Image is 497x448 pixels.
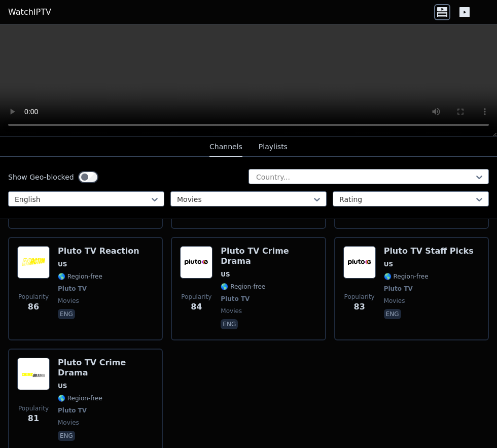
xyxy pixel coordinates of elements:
[384,246,474,256] h6: Pluto TV Staff Picks
[28,412,39,425] span: 81
[28,301,39,313] span: 86
[58,260,67,268] span: US
[58,394,102,402] span: 🌎 Region-free
[58,419,79,427] span: movies
[58,297,79,305] span: movies
[221,270,230,279] span: US
[18,404,49,412] span: Popularity
[191,301,202,313] span: 84
[58,382,67,390] span: US
[58,431,75,441] p: eng
[17,246,50,279] img: Pluto TV Reaction
[221,283,265,291] span: 🌎 Region-free
[221,246,316,266] h6: Pluto TV Crime Drama
[221,307,242,315] span: movies
[344,293,375,301] span: Popularity
[221,295,250,303] span: Pluto TV
[58,272,102,281] span: 🌎 Region-free
[384,285,413,293] span: Pluto TV
[58,358,154,378] h6: Pluto TV Crime Drama
[181,293,211,301] span: Popularity
[58,309,75,319] p: eng
[8,6,51,18] a: WatchIPTV
[384,260,393,268] span: US
[384,272,429,281] span: 🌎 Region-free
[209,137,242,157] button: Channels
[17,358,50,390] img: Pluto TV Crime Drama
[18,293,49,301] span: Popularity
[354,301,365,313] span: 83
[343,246,376,279] img: Pluto TV Staff Picks
[58,246,139,256] h6: Pluto TV Reaction
[58,406,87,415] span: Pluto TV
[58,285,87,293] span: Pluto TV
[384,297,405,305] span: movies
[384,309,401,319] p: eng
[8,172,74,182] label: Show Geo-blocked
[221,319,238,329] p: eng
[180,246,212,279] img: Pluto TV Crime Drama
[259,137,288,157] button: Playlists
